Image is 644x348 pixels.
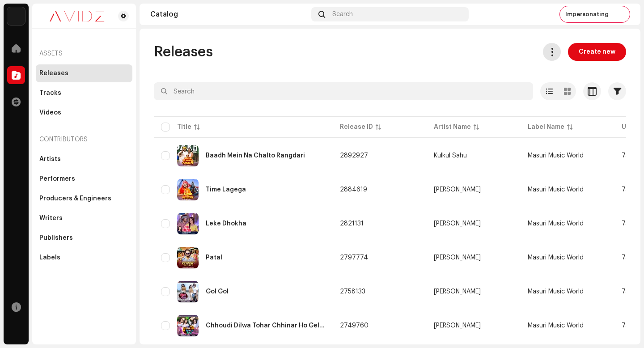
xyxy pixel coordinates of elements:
div: Artist Name [434,123,471,132]
div: Tracks [39,89,61,97]
img: 0c631eef-60b6-411a-a233-6856366a70de [39,11,114,21]
re-a-nav-header: Assets [36,43,132,64]
re-m-nav-item: Tracks [36,84,132,102]
re-m-nav-item: Videos [36,104,132,122]
img: 60a30d20-d69f-4843-b5e5-a2e91e7cc633 [614,7,628,21]
img: 86809858-f8bb-477f-948c-8f3a2c1c8d38 [177,315,199,336]
span: Impersonating [565,11,609,18]
div: Producers & Engineers [39,195,111,202]
div: Label Name [528,123,564,132]
re-m-nav-item: Producers & Engineers [36,190,132,208]
re-m-nav-item: Artists [36,150,132,168]
span: Kulkul Sahu [434,153,513,159]
span: Masuri Lal Yadav [434,289,513,295]
span: Releases [154,43,213,61]
div: Releases [39,70,68,77]
img: 1cef2c20-2cf4-4814-b079-c1b16bb7ba77 [177,179,199,200]
span: 2821131 [340,221,364,227]
div: Time Lagega [206,187,246,193]
span: 2884619 [340,187,367,193]
img: d5050049-8d50-4251-97da-0c1ff24ec75d [177,281,199,302]
span: 2797774 [340,255,368,261]
span: 2892927 [340,153,368,159]
div: [PERSON_NAME] [434,255,481,261]
re-m-nav-item: Performers [36,170,132,188]
re-m-nav-item: Labels [36,249,132,267]
span: Masuri Lal Yadav [434,221,513,227]
div: Gol Gol [206,289,229,295]
div: Performers [39,175,75,182]
span: 2758133 [340,289,365,295]
div: [PERSON_NAME] [434,323,481,329]
img: fa389ece-b0a9-406a-a561-3462a64cc05c [177,145,199,166]
div: Chhoudi Dilwa Tohar Chhinar Ho Gelau [206,323,326,329]
span: 2749760 [340,323,369,329]
div: Artists [39,156,61,163]
span: Masuri Lal Yadav [434,255,513,261]
div: [PERSON_NAME] [434,289,481,295]
div: Writers [39,215,63,222]
div: Catalog [150,11,308,18]
img: 07e421b8-01b7-4ef0-a779-fada19d7caa1 [177,247,199,268]
div: Leke Dhokha [206,221,246,227]
div: [PERSON_NAME] [434,221,481,227]
img: 5ff90bdd-20d6-4ebc-9693-bbe64cc89e42 [177,213,199,234]
span: Masuri Music World [528,153,584,159]
re-a-nav-header: Contributors [36,129,132,150]
div: [PERSON_NAME] [434,187,481,193]
div: Labels [39,254,60,261]
div: Baadh Mein Na Chalto Rangdari [206,153,305,159]
div: Videos [39,109,61,116]
span: Masuri Music World [528,255,584,261]
span: Masuri Lal Yadav [434,323,513,329]
div: Publishers [39,234,73,242]
div: Patal [206,255,222,261]
span: Masuri Music World [528,289,584,295]
re-m-nav-item: Releases [36,64,132,82]
div: Title [177,123,191,132]
span: Masuri Music World [528,187,584,193]
span: Search [332,11,353,18]
span: Masuri Lal Yadav [434,187,513,193]
re-m-nav-item: Writers [36,209,132,227]
re-m-nav-item: Publishers [36,229,132,247]
div: Release ID [340,123,373,132]
div: Kulkul Sahu [434,153,467,159]
img: 10d72f0b-d06a-424f-aeaa-9c9f537e57b6 [7,7,25,25]
button: Create new [568,43,626,61]
input: Search [154,82,533,100]
span: Masuri Music World [528,323,584,329]
span: Create new [579,43,615,61]
span: Masuri Music World [528,221,584,227]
